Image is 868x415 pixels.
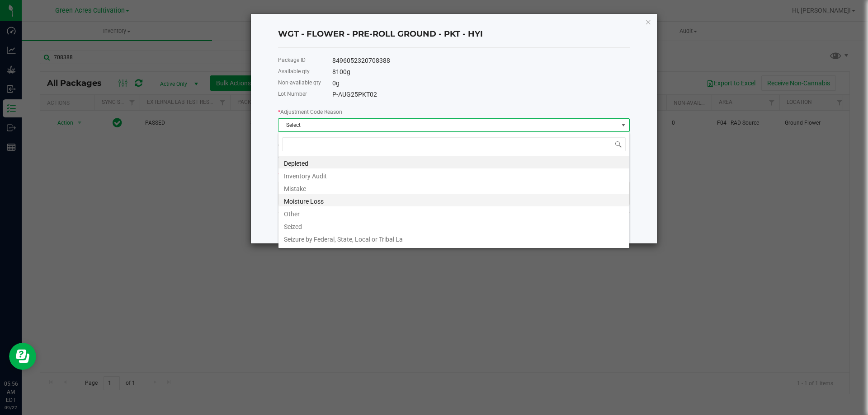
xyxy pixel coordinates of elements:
label: Lot Number [278,90,307,98]
div: 0 [332,79,630,88]
label: Adjustment Code Reason [278,108,342,116]
iframe: Resource center [9,343,36,370]
div: 8496052320708388 [332,56,630,65]
div: P-AUG25PKT02 [332,90,630,99]
label: Available qty [278,67,310,75]
span: Select [278,119,618,131]
span: g [347,68,350,75]
label: Package ID [278,56,306,64]
label: Non-available qty [278,79,321,87]
span: g [336,79,340,87]
h4: WGT - FLOWER - PRE-ROLL GROUND - PKT - HYI [278,28,630,40]
div: 8100 [332,67,630,77]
